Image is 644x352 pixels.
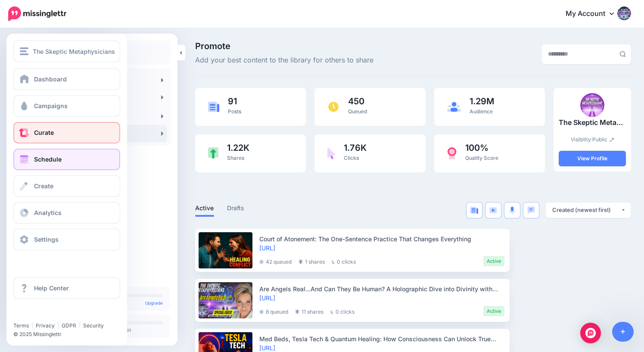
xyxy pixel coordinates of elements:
[34,156,62,163] span: Schedule
[195,55,373,66] span: Add your best content to the library for others to share
[259,244,275,252] a: [URL]
[610,137,614,142] img: pencil.png
[259,294,275,302] a: [URL]
[13,175,120,197] a: Create
[527,206,535,214] img: chat-square-blue.png
[79,322,81,329] span: |
[559,117,626,128] p: The Skeptic Metaphysicians
[20,47,28,55] img: menu.png
[259,256,292,266] li: 42 queued
[295,309,299,314] img: share-grey.png
[330,310,333,314] img: pointer-grey.png
[557,3,631,25] a: My Account
[483,306,504,316] li: Active
[299,256,325,266] li: 1 shares
[13,322,29,329] a: Terms
[483,256,504,266] li: Active
[227,143,249,152] span: 1.22K
[13,95,120,117] a: Campaigns
[299,259,303,264] img: share-grey.png
[259,260,264,264] img: clock-grey-darker.png
[8,6,66,21] img: Missinglettr
[34,102,68,109] span: Campaigns
[13,277,120,299] a: Help Center
[57,322,59,329] span: |
[259,306,288,316] li: 8 queued
[13,122,120,143] a: Curate
[348,97,367,106] span: 450
[227,203,245,213] a: Drafts
[344,143,367,152] span: 1.76K
[208,102,219,112] img: article-blue.png
[13,330,127,339] li: © 2025 Missinglettr
[62,322,76,329] a: GDPR
[592,136,614,143] a: Public
[470,207,478,214] img: article-blue.png
[259,310,264,314] img: clock-grey-darker.png
[34,182,53,190] span: Create
[546,202,631,218] button: Created (newest first)
[470,97,494,106] span: 1.29M
[559,135,626,144] p: Visibility:
[332,256,356,266] li: 0 clicks
[559,151,626,166] a: View Profile
[259,344,275,352] a: [URL]
[344,155,359,161] span: Clicks
[208,147,218,159] img: share-green.png
[465,155,498,161] span: Quality Score
[13,229,120,250] a: Settings
[327,101,339,113] img: clock.png
[227,155,244,161] span: Shares
[34,236,59,243] span: Settings
[330,306,355,316] li: 0 clicks
[34,284,69,292] span: Help Center
[552,206,621,214] div: Created (newest first)
[580,93,604,117] img: 398694559_755142363325592_1851666557881600205_n-bsa141941_thumb.jpg
[259,334,504,343] div: Med Beds, Tesla Tech & Quantum Healing: How Consciousness Can Unlock True Wellness
[228,97,241,106] span: 91
[195,203,214,213] a: Active
[36,322,55,329] a: Privacy
[332,260,335,264] img: pointer-grey.png
[13,69,120,90] a: Dashboard
[34,209,62,216] span: Analytics
[489,207,497,213] img: video-blue.png
[295,306,324,316] li: 11 shares
[348,108,367,115] span: Queued
[619,51,626,57] img: search-grey-6.png
[34,75,67,83] span: Dashboard
[470,108,493,115] span: Audience
[447,147,457,160] img: prize-red.png
[259,234,504,243] div: Court of Atonement: The One-Sentence Practice That Changes Everything
[33,47,115,56] span: The Skeptic Metaphysicians
[580,323,601,343] div: Open Intercom Messenger
[228,108,241,115] span: Posts
[13,40,120,62] button: The Skeptic Metaphysicians
[13,202,120,224] a: Analytics
[13,149,120,170] a: Schedule
[31,322,33,329] span: |
[509,206,515,214] img: microphone.png
[327,147,335,159] img: pointer-purple.png
[13,310,80,318] iframe: Twitter Follow Button
[447,102,461,112] img: users-blue.png
[259,284,504,293] div: Are Angels Real...And Can They Be Human? A Holographic Dive into Divinity with [PERSON_NAME]
[465,143,498,152] span: 100%
[195,42,373,50] span: Promote
[83,322,104,329] a: Security
[34,129,54,136] span: Curate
